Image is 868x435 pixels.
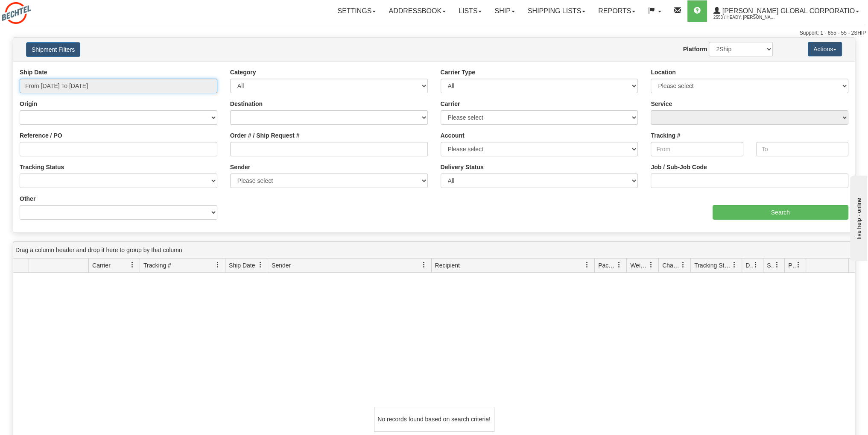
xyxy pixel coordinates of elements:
[644,258,658,272] a: Weight filter column settings
[435,261,460,270] span: Recipient
[230,131,300,140] label: Order # / Ship Request #
[727,258,742,272] a: Tracking Status filter column settings
[374,407,494,432] div: No records found based on search criteria!
[488,0,521,22] a: Ship
[720,7,855,15] span: [PERSON_NAME] Global Corporatio
[521,0,592,22] a: Shipping lists
[272,261,291,270] span: Sender
[676,258,690,272] a: Charge filter column settings
[441,163,484,171] label: Delivery Status
[20,100,37,108] label: Origin
[694,261,731,270] span: Tracking Status
[20,194,35,203] label: Other
[630,261,648,270] span: Weight
[788,261,795,270] span: Pickup Status
[143,261,171,270] span: Tracking #
[26,42,80,57] button: Shipment Filters
[662,261,680,270] span: Charge
[651,100,672,108] label: Service
[13,242,855,259] div: grid grouping header
[20,68,47,76] label: Ship Date
[20,163,64,171] label: Tracking Status
[6,7,79,14] div: live help - online
[651,68,675,76] label: Location
[229,261,255,270] span: Ship Date
[651,142,743,156] input: From
[230,100,263,108] label: Destination
[713,205,848,220] input: Search
[770,258,784,272] a: Shipment Issues filter column settings
[20,131,62,140] label: Reference / PO
[683,45,707,53] label: Platform
[125,258,140,272] a: Carrier filter column settings
[651,131,680,140] label: Tracking #
[745,261,753,270] span: Delivery Status
[210,258,225,272] a: Tracking # filter column settings
[748,258,763,272] a: Delivery Status filter column settings
[92,261,111,270] span: Carrier
[651,163,707,171] label: Job / Sub-Job Code
[598,261,616,270] span: Packages
[767,261,774,270] span: Shipment Issues
[808,42,842,56] button: Actions
[713,13,777,22] span: 2553 / Heady, [PERSON_NAME]
[2,29,866,37] div: Support: 1 - 855 - 55 - 2SHIP
[441,100,460,108] label: Carrier
[382,0,452,22] a: Addressbook
[612,258,626,272] a: Packages filter column settings
[417,258,431,272] a: Sender filter column settings
[253,258,268,272] a: Ship Date filter column settings
[230,68,256,76] label: Category
[230,163,250,171] label: Sender
[441,131,465,140] label: Account
[2,2,31,24] img: logo2553.jpg
[331,0,382,22] a: Settings
[452,0,488,22] a: Lists
[791,258,806,272] a: Pickup Status filter column settings
[756,142,848,156] input: To
[441,68,475,76] label: Carrier Type
[580,258,594,272] a: Recipient filter column settings
[707,0,865,22] a: [PERSON_NAME] Global Corporatio 2553 / Heady, [PERSON_NAME]
[848,174,867,261] iframe: chat widget
[592,0,642,22] a: Reports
